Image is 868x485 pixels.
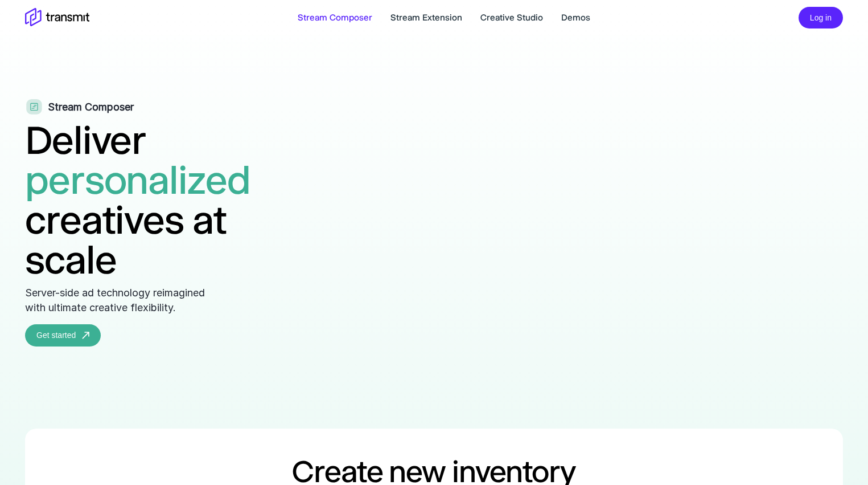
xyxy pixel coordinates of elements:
[390,11,462,25] a: Stream Extension
[25,286,227,315] p: Server-side ad technology reimagined with ultimate creative flexibility.
[799,7,843,29] button: Log in
[561,11,590,25] a: Demos
[48,100,134,115] p: Stream Composer
[298,11,372,25] a: Stream Composer
[799,11,843,22] a: Log in
[25,156,250,203] span: personalized
[25,324,101,347] a: Get started
[25,120,296,280] h1: Deliver creatives at scale
[480,11,543,25] a: Creative Studio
